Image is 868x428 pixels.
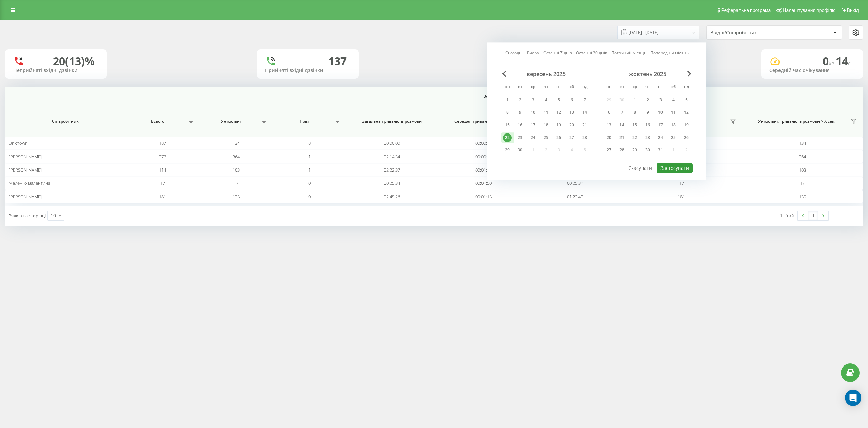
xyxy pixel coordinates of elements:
span: 0 [823,54,836,68]
a: Останні 7 днів [543,50,572,56]
span: 1 [308,167,311,173]
div: ср 3 вер 2025 р. [527,95,539,105]
td: 00:00:34 [438,150,529,163]
span: Унікальні, тривалість розмови > Х сек. [746,119,848,124]
span: хв [829,59,836,67]
button: Скасувати [625,163,656,173]
span: 17 [160,180,165,186]
div: ср 24 вер 2025 р. [527,132,539,143]
span: Середня тривалість розмови [445,119,521,124]
span: 17 [234,180,238,186]
div: чт 9 жовт 2025 р. [641,107,654,118]
span: Налаштування профілю [783,7,835,13]
div: 6 [605,108,613,117]
span: 134 [233,140,240,146]
div: 4 [541,95,550,104]
div: 13 [567,108,576,117]
div: Open Intercom Messenger [845,390,861,406]
span: [PERSON_NAME] [9,167,42,173]
div: 28 [580,133,589,142]
abbr: четвер [541,82,551,92]
a: Останні 30 днів [576,50,607,56]
div: 16 [643,121,652,129]
span: Нові [276,119,332,124]
abbr: вівторок [515,82,525,92]
span: [PERSON_NAME] [9,194,42,200]
span: Співробітник [14,119,117,124]
td: 02:45:26 [346,190,437,203]
div: ср 29 жовт 2025 р. [628,145,641,155]
span: 14 [836,54,851,68]
div: 15 [503,121,512,129]
div: 6 [567,95,576,104]
div: нд 7 вер 2025 р. [578,95,591,105]
div: пн 27 жовт 2025 р. [603,145,615,155]
div: 12 [682,108,691,117]
abbr: вівторок [617,82,627,92]
div: 1 [503,95,512,104]
a: Поточний місяць [611,50,646,56]
span: 0 [308,180,311,186]
abbr: понеділок [604,82,614,92]
div: вт 30 вер 2025 р. [514,145,527,155]
span: Всі дзвінки [166,94,823,99]
td: 01:22:43 [529,190,621,203]
div: нд 21 вер 2025 р. [578,120,591,130]
td: 00:01:15 [438,190,529,203]
div: 7 [580,95,589,104]
div: ср 8 жовт 2025 р. [628,107,641,118]
div: 10 [656,108,665,117]
abbr: середа [630,82,640,92]
span: 17 [800,180,805,186]
td: 00:01:50 [438,177,529,190]
td: 00:01:33 [438,163,529,177]
div: 3 [656,95,665,104]
div: нд 19 жовт 2025 р. [680,120,693,130]
div: вт 7 жовт 2025 р. [615,107,628,118]
div: ср 15 жовт 2025 р. [628,120,641,130]
span: 103 [799,167,806,173]
div: 15 [630,121,639,129]
div: ср 1 жовт 2025 р. [628,95,641,105]
span: [PERSON_NAME] [9,154,42,160]
div: ср 22 жовт 2025 р. [628,132,641,143]
div: чт 25 вер 2025 р. [539,132,552,143]
span: 134 [799,140,806,146]
div: Відділ/Співробітник [710,30,791,36]
div: вт 23 вер 2025 р. [514,132,527,143]
div: 22 [630,133,639,142]
div: 29 [630,146,639,155]
div: 22 [503,133,512,142]
div: 8 [630,108,639,117]
abbr: субота [567,82,577,92]
div: 23 [643,133,652,142]
div: пн 29 вер 2025 р. [501,145,514,155]
td: 02:14:34 [346,150,437,163]
div: 11 [669,108,678,117]
div: вт 16 вер 2025 р. [514,120,527,130]
div: пт 12 вер 2025 р. [552,107,565,118]
span: 364 [233,154,240,160]
div: чт 23 жовт 2025 р. [641,132,654,143]
div: чт 2 жовт 2025 р. [641,95,654,105]
span: 364 [799,154,806,160]
abbr: понеділок [502,82,512,92]
div: 7 [617,108,626,117]
span: 135 [799,194,806,200]
div: нд 5 жовт 2025 р. [680,95,693,105]
div: сб 27 вер 2025 р. [565,132,578,143]
span: 114 [159,167,166,173]
div: 17 [656,121,665,129]
div: 10 [529,108,537,117]
span: Маленко Валентина [9,180,51,186]
div: пт 3 жовт 2025 р. [654,95,667,105]
div: пн 1 вер 2025 р. [501,95,514,105]
div: нд 28 вер 2025 р. [578,132,591,143]
div: 19 [554,121,563,129]
div: 5 [682,95,691,104]
div: пт 26 вер 2025 р. [552,132,565,143]
div: 1 [630,95,639,104]
div: ср 17 вер 2025 р. [527,120,539,130]
td: 00:00:00 [346,137,437,150]
div: нд 14 вер 2025 р. [578,107,591,118]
